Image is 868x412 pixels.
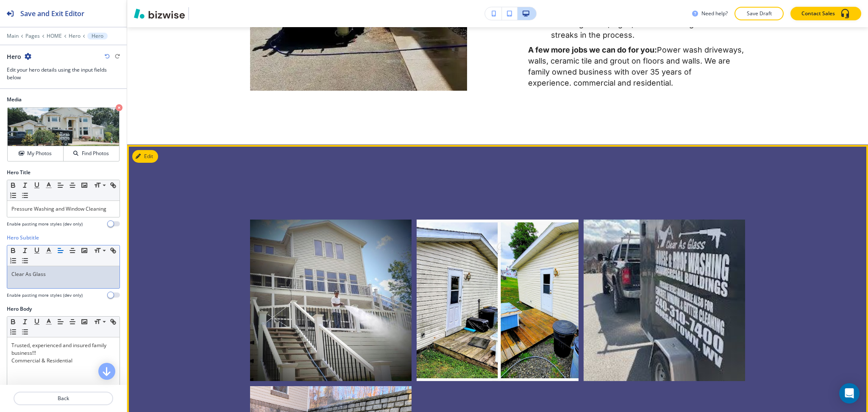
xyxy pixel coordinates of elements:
h3: Need help? [701,10,728,17]
p: Hero [92,33,103,39]
h4: My Photos [27,150,52,157]
p: Trusted, experienced and insured family business!!! [11,342,115,357]
button: My Photos [8,146,64,161]
button: Back [14,392,113,405]
h4: Enable pasting more styles (dev only) [7,221,83,227]
h2: Save and Exit Editor [20,8,84,19]
h4: Enable pasting more styles (dev only) [7,292,83,298]
p: Pressure Washing and Window Cleaning [11,205,115,213]
p: Save Draft [746,10,773,17]
div: My PhotosFind Photos [7,107,120,162]
button: Contact Sales [790,7,861,20]
p: Power wash driveways, walls, ceramic tile and grout on floors and walls. We are family owned busi... [528,45,745,89]
div: Open Intercom Messenger [839,383,860,404]
h2: Hero Subtitle [7,234,39,242]
strong: A few more jobs we can do for you: [528,45,657,54]
button: Pages [25,33,40,39]
button: HOME [47,33,62,39]
button: Find Photos [64,146,119,161]
h2: Media [7,96,120,103]
img: Bizwise Logo [134,8,185,19]
p: Commercial & Residential [11,357,115,365]
button: Main [7,33,19,39]
button: Hero [69,33,81,39]
h4: Find Photos [82,150,109,157]
button: Hero [87,33,108,39]
p: Contact Sales [801,10,835,17]
p: Clear As Glass [11,270,115,278]
h2: Hero Title [7,169,31,176]
p: Back [14,395,112,402]
h2: Hero [7,52,21,61]
h2: Hero Body [7,305,32,313]
img: Your Logo [192,7,210,20]
button: Save Draft [734,7,784,20]
button: Edit [132,150,158,163]
h3: Edit your hero details using the input fields below [7,66,120,81]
